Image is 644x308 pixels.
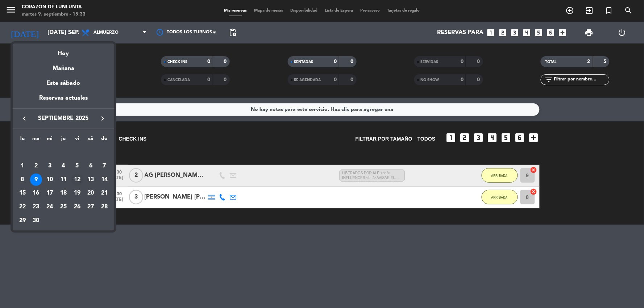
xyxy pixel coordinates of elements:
div: 9 [30,174,42,186]
div: 23 [30,201,42,213]
td: 2 de septiembre de 2025 [29,159,43,173]
td: 27 de septiembre de 2025 [84,200,98,214]
td: 14 de septiembre de 2025 [97,173,111,187]
i: keyboard_arrow_right [98,114,107,123]
td: 28 de septiembre de 2025 [97,200,111,214]
td: 22 de septiembre de 2025 [16,200,29,214]
td: 21 de septiembre de 2025 [97,186,111,200]
span: septiembre 2025 [31,114,96,123]
div: 7 [98,160,111,172]
td: 30 de septiembre de 2025 [29,214,43,228]
td: 24 de septiembre de 2025 [43,200,57,214]
button: keyboard_arrow_left [18,114,31,123]
th: martes [29,134,43,146]
div: 29 [16,215,29,227]
div: Este sábado [13,73,114,93]
div: 24 [43,201,56,213]
div: Mañana [13,58,114,73]
th: jueves [57,134,70,146]
div: 5 [71,160,83,172]
div: 8 [16,174,29,186]
div: 12 [71,174,83,186]
td: 19 de septiembre de 2025 [70,186,84,200]
div: 14 [98,174,111,186]
div: 11 [57,174,70,186]
th: viernes [70,134,84,146]
td: 10 de septiembre de 2025 [43,173,57,187]
th: miércoles [43,134,57,146]
div: 6 [84,160,97,172]
div: 21 [98,187,111,199]
div: 15 [16,187,29,199]
td: 23 de septiembre de 2025 [29,200,43,214]
div: 18 [57,187,70,199]
div: 27 [84,201,97,213]
div: 4 [57,160,70,172]
td: 29 de septiembre de 2025 [16,214,29,228]
div: 25 [57,201,70,213]
div: 19 [71,187,83,199]
button: keyboard_arrow_right [96,114,109,123]
td: 20 de septiembre de 2025 [84,186,98,200]
div: 30 [30,215,42,227]
div: 2 [30,160,42,172]
td: 18 de septiembre de 2025 [57,186,70,200]
td: 12 de septiembre de 2025 [70,173,84,187]
div: 26 [71,201,83,213]
div: 20 [84,187,97,199]
td: 13 de septiembre de 2025 [84,173,98,187]
td: SEP. [16,145,111,159]
td: 15 de septiembre de 2025 [16,186,29,200]
td: 11 de septiembre de 2025 [57,173,70,187]
td: 26 de septiembre de 2025 [70,200,84,214]
th: lunes [16,134,29,146]
div: 1 [16,160,29,172]
td: 6 de septiembre de 2025 [84,159,98,173]
td: 9 de septiembre de 2025 [29,173,43,187]
div: 22 [16,201,29,213]
div: 10 [43,174,56,186]
div: 16 [30,187,42,199]
div: 17 [43,187,56,199]
th: domingo [97,134,111,146]
td: 4 de septiembre de 2025 [57,159,70,173]
td: 5 de septiembre de 2025 [70,159,84,173]
td: 8 de septiembre de 2025 [16,173,29,187]
td: 17 de septiembre de 2025 [43,186,57,200]
td: 7 de septiembre de 2025 [97,159,111,173]
div: 3 [43,160,56,172]
div: Hoy [13,43,114,58]
div: Reservas actuales [13,93,114,108]
td: 25 de septiembre de 2025 [57,200,70,214]
i: keyboard_arrow_left [20,114,29,123]
div: 13 [84,174,97,186]
th: sábado [84,134,98,146]
td: 3 de septiembre de 2025 [43,159,57,173]
td: 1 de septiembre de 2025 [16,159,29,173]
td: 16 de septiembre de 2025 [29,186,43,200]
div: 28 [98,201,111,213]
